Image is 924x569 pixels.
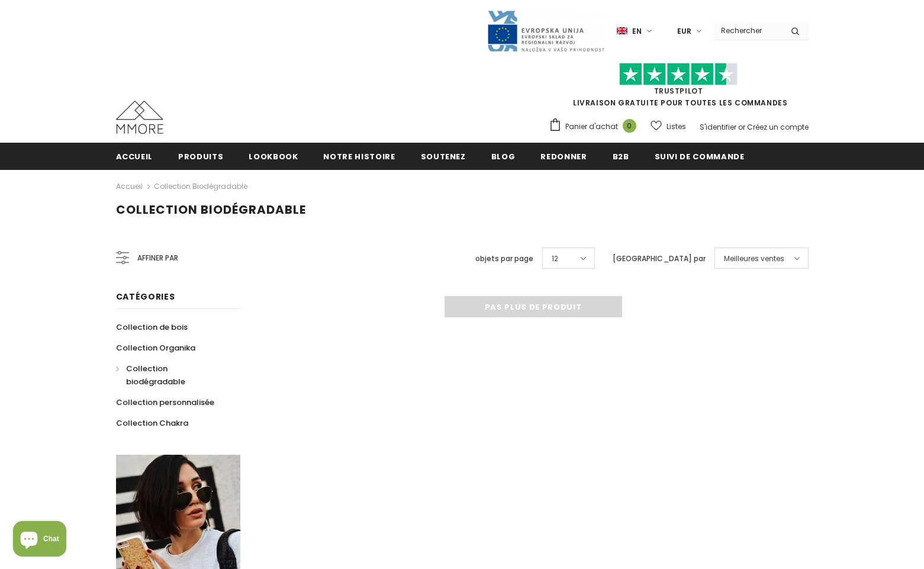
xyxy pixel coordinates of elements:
a: B2B [613,143,629,169]
span: soutenez [421,151,466,162]
a: S'identifier [700,122,736,132]
a: Produits [178,143,223,169]
span: Listes [667,121,686,133]
a: soutenez [421,143,466,169]
a: Lookbook [249,143,298,169]
span: Collection Chakra [116,417,188,429]
span: Redonner [540,151,587,162]
span: Produits [178,151,223,162]
a: Collection biodégradable [154,181,247,191]
img: i-lang-1.png [617,26,627,36]
a: TrustPilot [654,86,703,96]
a: Listes [651,116,686,137]
a: Notre histoire [323,143,395,169]
a: Redonner [540,143,587,169]
span: Accueil [116,151,153,162]
span: B2B [613,151,629,162]
span: or [738,122,745,132]
span: Lookbook [249,151,298,162]
label: objets par page [475,253,533,265]
span: EUR [677,25,691,37]
span: Blog [491,151,516,162]
a: Créez un compte [747,122,809,132]
span: Collection de bois [116,322,188,333]
a: Accueil [116,179,143,194]
a: Accueil [116,143,153,169]
span: Collection biodégradable [116,201,306,218]
a: Collection de bois [116,317,188,337]
span: Panier d'achat [565,121,618,133]
a: Suivi de commande [655,143,745,169]
span: Collection Organika [116,342,195,353]
span: Notre histoire [323,151,395,162]
a: Collection biodégradable [116,358,227,392]
span: Suivi de commande [655,151,745,162]
img: Javni Razpis [487,9,605,53]
label: [GEOGRAPHIC_DATA] par [613,253,706,265]
inbox-online-store-chat: Shopify online store chat [9,521,70,560]
input: Search Site [714,22,782,39]
a: Collection personnalisée [116,392,214,413]
span: Collection personnalisée [116,397,214,408]
span: Meilleures ventes [724,253,784,265]
img: Faites confiance aux étoiles pilotes [619,63,738,86]
span: Affiner par [137,252,178,265]
span: Collection biodégradable [126,363,185,387]
a: Collection Chakra [116,413,188,433]
span: LIVRAISON GRATUITE POUR TOUTES LES COMMANDES [549,68,809,108]
span: 0 [623,119,636,133]
a: Panier d'achat 0 [549,118,642,136]
a: Javni Razpis [487,25,605,36]
span: Catégories [116,291,175,303]
span: en [632,25,642,37]
span: 12 [552,253,558,265]
img: Cas MMORE [116,101,163,134]
a: Collection Organika [116,337,195,358]
a: Blog [491,143,516,169]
